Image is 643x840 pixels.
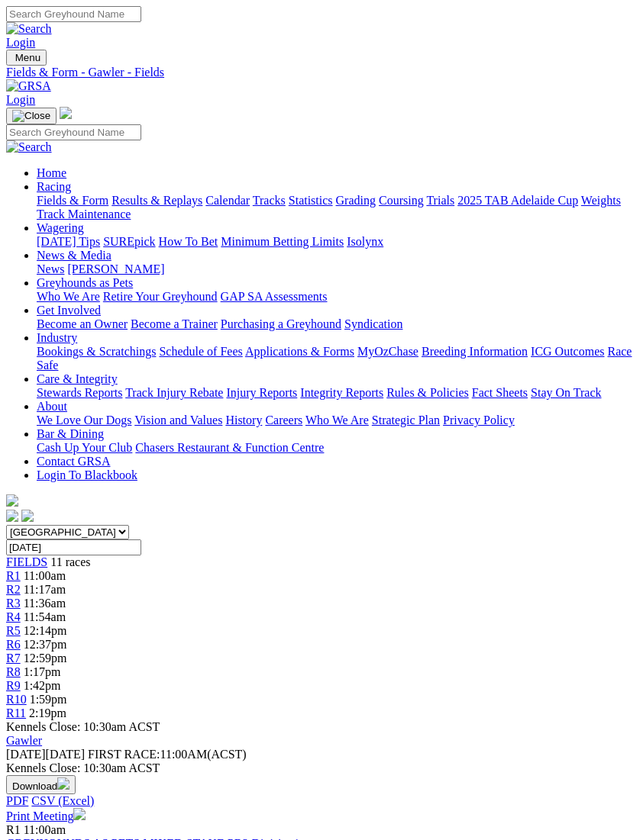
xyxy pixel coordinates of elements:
[6,108,57,124] button: Toggle navigation
[245,345,354,358] a: Applications & Forms
[6,794,637,808] div: Download
[24,597,66,610] span: 11:36am
[37,414,131,426] a: We Love Our Dogs
[37,221,84,234] a: Wagering
[221,290,328,303] a: GAP SA Assessments
[6,494,18,507] img: logo-grsa-white.png
[6,734,42,747] a: Gawler
[24,583,66,596] span: 11:17am
[6,36,35,49] a: Login
[300,386,383,399] a: Integrity Reports
[6,679,21,692] a: R9
[6,748,46,761] span: [DATE]
[422,345,528,358] a: Breeding Information
[37,427,104,440] a: Bar & Dining
[73,808,86,820] img: printer.svg
[531,345,604,358] a: ICG Outcomes
[37,276,133,289] a: Greyhounds as Pets
[159,345,242,358] a: Schedule of Fees
[221,317,341,330] a: Purchasing a Greyhound
[37,386,637,400] div: Care & Integrity
[6,597,21,610] a: R3
[221,235,344,248] a: Minimum Betting Limits
[37,194,637,221] div: Racing
[6,583,21,596] a: R2
[24,823,66,836] span: 11:00am
[37,414,637,427] div: About
[37,317,128,330] a: Become an Owner
[131,317,218,330] a: Become a Trainer
[37,317,637,331] div: Get Involved
[6,510,18,522] img: facebook.svg
[37,331,77,344] a: Industry
[24,638,67,651] span: 12:37pm
[50,555,90,568] span: 11 races
[67,262,164,275] a: [PERSON_NAME]
[357,345,418,358] a: MyOzChase
[24,665,61,678] span: 1:17pm
[135,441,324,454] a: Chasers Restaurant & Function Centre
[6,823,21,836] span: R1
[88,748,247,761] span: 11:00AM(ACST)
[37,400,67,413] a: About
[24,624,67,637] span: 12:14pm
[6,638,21,651] a: R6
[37,441,132,454] a: Cash Up Your Club
[6,665,21,678] a: R8
[225,414,262,426] a: History
[347,235,383,248] a: Isolynx
[6,624,21,637] a: R5
[6,569,21,582] span: R1
[37,455,110,468] a: Contact GRSA
[581,194,621,207] a: Weights
[37,262,64,275] a: News
[37,290,100,303] a: Who We Are
[6,610,21,623] a: R4
[6,140,52,154] img: Search
[37,262,637,276] div: News & Media
[37,345,637,372] div: Industry
[37,386,122,399] a: Stewards Reports
[37,345,156,358] a: Bookings & Scratchings
[37,345,632,372] a: Race Safe
[60,107,72,119] img: logo-grsa-white.png
[443,414,515,426] a: Privacy Policy
[125,386,223,399] a: Track Injury Rebate
[37,468,137,481] a: Login To Blackbook
[6,761,637,775] div: Kennels Close: 10:30am ACST
[6,22,52,36] img: Search
[37,235,637,249] div: Wagering
[37,166,66,179] a: Home
[6,50,47,66] button: Toggle navigation
[6,706,26,719] a: R11
[37,441,637,455] div: Bar & Dining
[24,679,61,692] span: 1:42pm
[37,208,131,220] a: Track Maintenance
[37,290,637,304] div: Greyhounds as Pets
[336,194,376,207] a: Grading
[31,794,94,807] a: CSV (Excel)
[6,720,160,733] span: Kennels Close: 10:30am ACST
[531,386,601,399] a: Stay On Track
[6,539,141,555] input: Select date
[6,809,86,822] a: Print Meeting
[12,110,50,122] img: Close
[29,706,66,719] span: 2:19pm
[6,555,47,568] span: FIELDS
[21,510,34,522] img: twitter.svg
[305,414,369,426] a: Who We Are
[6,66,637,79] a: Fields & Form - Gawler - Fields
[6,693,27,706] a: R10
[37,249,111,262] a: News & Media
[134,414,222,426] a: Vision and Values
[253,194,286,207] a: Tracks
[6,93,35,106] a: Login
